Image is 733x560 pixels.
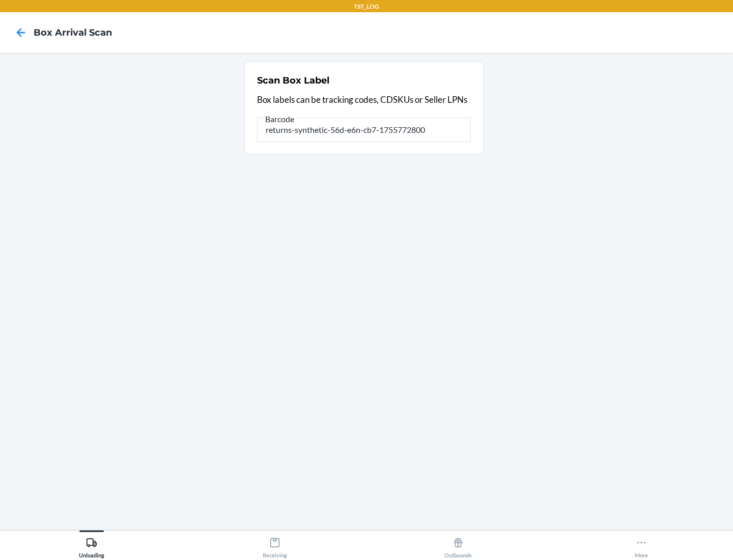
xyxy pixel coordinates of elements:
input: Barcode [257,118,471,142]
button: Receiving [183,530,366,558]
h4: Box Arrival Scan [34,26,112,39]
button: More [550,530,733,558]
button: Outbounds [366,530,550,558]
p: Box labels can be tracking codes, CDSKUs or Seller LPNs [257,93,471,106]
div: Unloading [79,533,104,558]
span: Barcode [264,114,296,124]
div: More [635,533,648,558]
div: Receiving [263,533,287,558]
p: TST_LOG [354,2,379,11]
div: Outbounds [444,533,472,558]
h2: Scan Box Label [257,74,329,87]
